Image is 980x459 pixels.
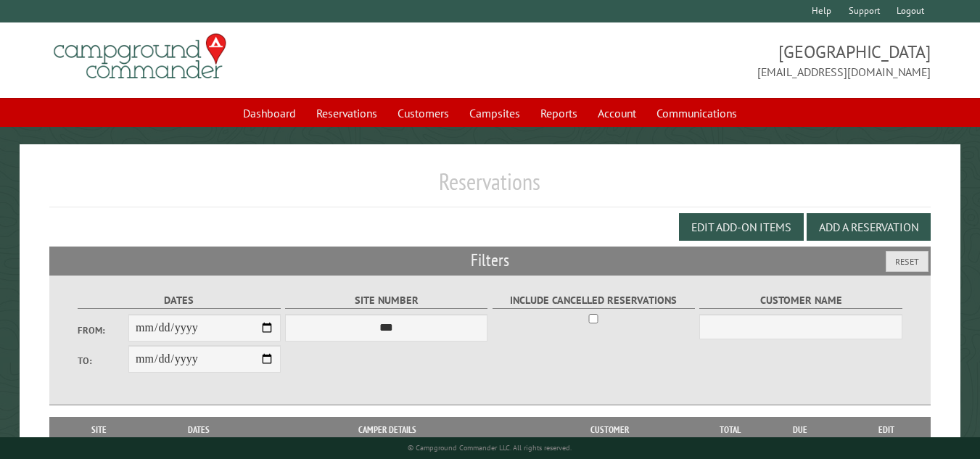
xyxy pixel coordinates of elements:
[78,354,128,368] label: To:
[285,292,487,309] label: Site Number
[519,417,701,443] th: Customer
[759,417,842,443] th: Due
[234,99,305,127] a: Dashboard
[699,292,902,309] label: Customer Name
[408,443,572,452] small: © Campground Commander LLC. All rights reserved.
[648,99,746,127] a: Communications
[142,417,255,443] th: Dates
[49,247,931,274] h2: Filters
[701,417,759,443] th: Total
[842,417,931,443] th: Edit
[78,323,128,337] label: From:
[57,417,143,443] th: Site
[49,28,231,85] img: Campground Commander
[255,417,519,443] th: Camper Details
[532,99,586,127] a: Reports
[389,99,458,127] a: Customers
[49,168,931,207] h1: Reservations
[679,213,804,241] button: Edit Add-on Items
[78,292,280,309] label: Dates
[807,213,931,241] button: Add a Reservation
[490,40,931,80] span: [GEOGRAPHIC_DATA] [EMAIL_ADDRESS][DOMAIN_NAME]
[308,99,386,127] a: Reservations
[589,99,645,127] a: Account
[461,99,529,127] a: Campsites
[886,251,928,272] button: Reset
[493,292,695,309] label: Include Cancelled Reservations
